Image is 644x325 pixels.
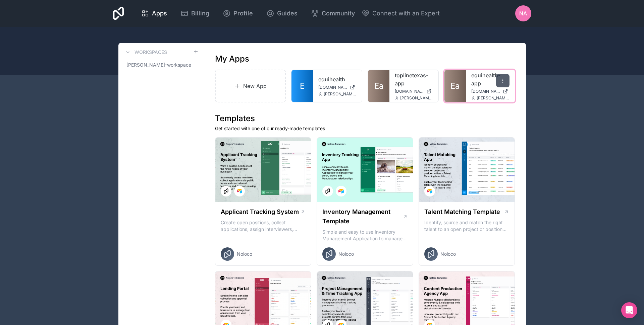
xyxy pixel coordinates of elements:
span: Noloco [338,251,354,257]
span: Noloco [237,251,252,257]
a: [DOMAIN_NAME] [471,89,509,94]
a: [DOMAIN_NAME] [318,85,357,90]
span: Profile [233,9,253,18]
p: Create open positions, collect applications, assign interviewers, centralise candidate feedback a... [221,219,306,233]
a: E [291,70,313,102]
span: [PERSON_NAME][EMAIL_ADDRESS][DOMAIN_NAME] [400,95,433,101]
a: Ea [444,70,466,102]
span: Connect with an Expert [372,9,440,18]
span: Ea [450,81,460,91]
a: Community [306,6,360,21]
img: Airtable Logo [237,188,242,194]
h1: Inventory Management Template [322,207,403,226]
h3: Workspaces [135,49,167,56]
span: [DOMAIN_NAME] [395,89,424,94]
span: [DOMAIN_NAME] [318,85,347,90]
button: Connect with an Expert [362,9,440,18]
a: Ea [368,70,389,102]
span: [PERSON_NAME][EMAIL_ADDRESS][DOMAIN_NAME] [324,91,357,97]
span: Noloco [440,251,456,257]
span: [PERSON_NAME][EMAIL_ADDRESS][DOMAIN_NAME] [477,95,509,101]
span: Apps [152,9,167,18]
span: Guides [277,9,298,18]
img: Airtable Logo [338,188,344,194]
span: NA [519,9,527,17]
a: Billing [175,6,215,21]
span: [PERSON_NAME]-workspace [126,62,191,68]
span: Ea [374,81,383,91]
a: Guides [261,6,303,21]
a: New App [215,70,286,102]
img: Airtable Logo [427,188,432,194]
h1: Applicant Tracking System [221,207,299,217]
h1: My Apps [215,54,249,64]
p: Simple and easy to use Inventory Management Application to manage your stock, orders and Manufact... [322,229,408,242]
a: equihealth [318,75,357,83]
a: Apps [136,6,172,21]
a: equihealth-app [471,71,509,87]
a: toplinetexas-app [395,71,433,87]
a: Workspaces [124,48,167,56]
h1: Talent Matching Template [424,207,500,217]
h1: Templates [215,113,515,124]
span: E [300,81,305,91]
a: Profile [217,6,258,21]
a: [PERSON_NAME]-workspace [124,59,199,71]
div: Open Intercom Messenger [621,302,637,318]
span: [DOMAIN_NAME] [471,89,500,94]
p: Get started with one of our ready-made templates [215,125,515,132]
p: Identify, source and match the right talent to an open project or position with our Talent Matchi... [424,219,509,233]
span: Community [322,9,355,18]
a: [DOMAIN_NAME] [395,89,433,94]
span: Billing [191,9,209,18]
